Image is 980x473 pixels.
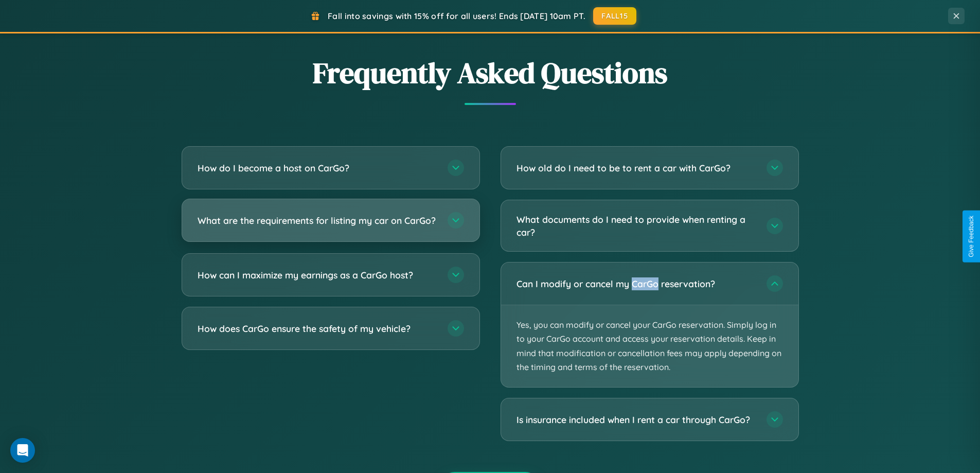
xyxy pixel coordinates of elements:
[198,322,437,335] h3: How does CarGo ensure the safety of my vehicle?
[516,413,756,426] h3: Is insurance included when I rent a car through CarGo?
[328,11,585,21] span: Fall into savings with 15% off for all users! Ends [DATE] 10am PT.
[968,216,975,257] div: Give Feedback
[198,214,437,227] h3: What are the requirements for listing my car on CarGo?
[593,7,636,25] button: FALL15
[198,269,437,282] h3: How can I maximize my earnings as a CarGo host?
[10,438,35,463] div: Open Intercom Messenger
[516,213,756,238] h3: What documents do I need to provide when renting a car?
[198,162,437,174] h3: How do I become a host on CarGo?
[182,53,799,93] h2: Frequently Asked Questions
[516,277,756,290] h3: Can I modify or cancel my CarGo reservation?
[516,162,756,174] h3: How old do I need to be to rent a car with CarGo?
[501,305,798,387] p: Yes, you can modify or cancel your CarGo reservation. Simply log in to your CarGo account and acc...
